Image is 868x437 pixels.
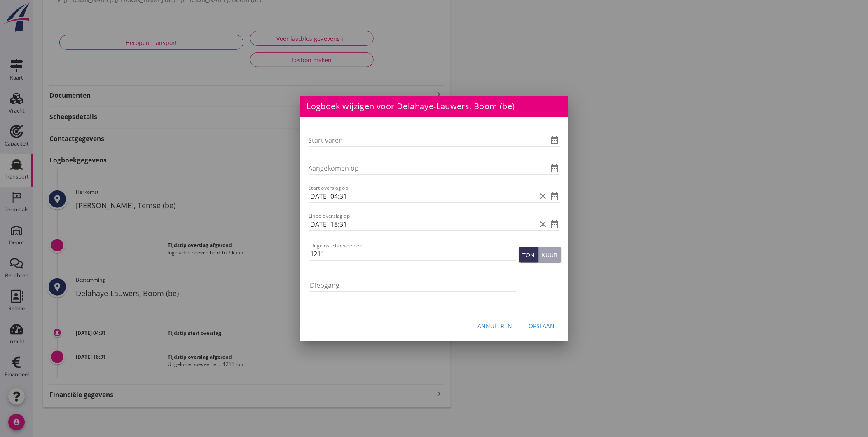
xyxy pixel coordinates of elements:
button: Kuub [539,247,561,262]
button: Opslaan [522,318,562,333]
div: Annuleren [478,322,512,330]
input: Start overslag op [309,190,537,203]
input: Aangekomen op [309,162,537,175]
i: date_range [550,219,560,229]
div: Ton [523,251,535,259]
i: date_range [550,135,560,145]
button: Annuleren [471,318,519,333]
i: clear [538,191,548,201]
input: Uitgeloste hoeveelheid [310,247,516,261]
i: date_range [550,163,560,173]
input: Start varen [309,134,537,147]
div: Logboek wijzigen voor Delahaye-Lauwers, Boom (be) [300,96,568,117]
div: Opslaan [529,322,555,330]
div: Kuub [542,251,558,259]
button: Ton [519,247,539,262]
i: date_range [550,191,560,201]
i: clear [538,219,548,229]
input: Diepgang [310,279,516,292]
input: Einde overslag op [309,218,537,231]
